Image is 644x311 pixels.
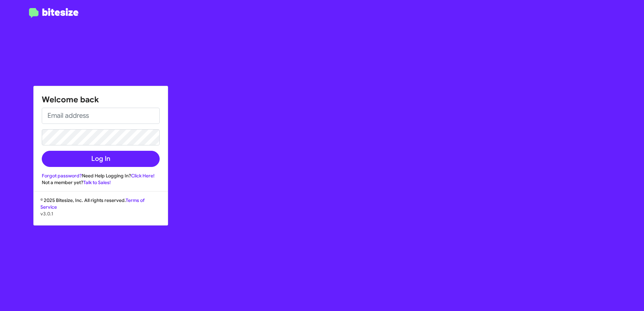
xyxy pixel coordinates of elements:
div: © 2025 Bitesize, Inc. All rights reserved. [34,197,168,225]
a: Click Here! [131,173,155,179]
a: Talk to Sales! [83,179,111,185]
button: Log In [42,151,160,167]
h1: Welcome back [42,94,160,105]
p: v3.0.1 [40,210,161,217]
div: Need Help Logging In? [42,172,160,179]
div: Not a member yet? [42,179,160,186]
input: Email address [42,108,160,124]
a: Forgot password? [42,173,82,179]
a: Terms of Service [40,197,144,210]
